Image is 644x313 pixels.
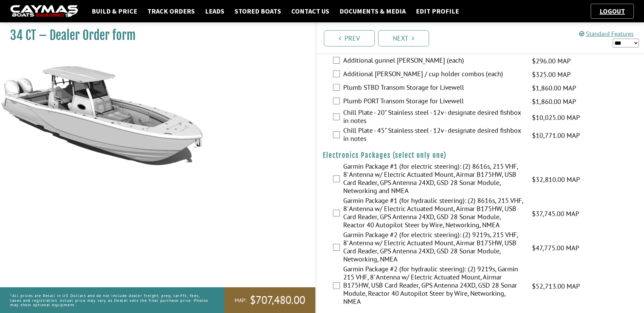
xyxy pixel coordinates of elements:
h4: Electronics Packages (select only one) [323,151,638,160]
a: Leads [202,7,228,16]
span: $52,713.00 MAP [532,281,580,291]
a: Contact Us [288,7,333,16]
a: MAP:$707,480.00 [224,287,315,313]
label: Garmin Package #2 (for electric steering): (2) 9219s, 215 VHF, 8' Antenna w/ Electric Actuated Mo... [343,231,524,265]
a: Next [378,30,429,46]
span: $1,860.00 MAP [532,83,576,93]
label: Garmin Package #1 (for hydraulic steering): (2) 8616s, 215 VHF, 8' Antenna w/ Electric Actuated M... [343,196,524,231]
a: Prev [324,30,375,46]
a: Stored Boats [231,7,284,16]
span: MAP: [235,297,246,304]
a: Edit Profile [412,7,462,16]
span: $325.00 MAP [532,69,571,80]
label: Additional [PERSON_NAME] / cup holder combos (each) [343,70,524,80]
label: Plumb STBD Transom Storage for Livewell [343,83,524,93]
label: Garmin Package #2 (for hydraulic steering): (2) 9219s, Garmin 215 VHF, 8' Antenna w/ Electric Act... [343,265,524,307]
h1: 34 CT – Dealer Order form [10,28,298,43]
span: $10,025.00 MAP [532,112,580,123]
span: $707,480.00 [250,293,305,307]
label: Chill Plate - 20" Stainless steel - 12v - designate desired fishbox in notes [343,108,524,126]
span: $1,860.00 MAP [532,97,576,107]
label: Garmin Package #1 (for electric steering): (2) 8616s, 215 VHF, 8' Antenna w/ Electric Actuated Mo... [343,162,524,196]
a: Logout [596,7,628,15]
label: Plumb PORT Transom Storage for Livewell [343,97,524,107]
span: $37,745.00 MAP [532,209,579,219]
p: *All prices are Retail in US Dollars and do not include dealer freight, prep, tariffs, fees, taxe... [10,290,209,310]
img: caymas-dealer-connect-2ed40d3bc7270c1d8d7ffb4b79bf05adc795679939227970def78ec6f6c03838.gif [10,5,78,18]
span: $296.00 MAP [532,56,571,66]
a: Documents & Media [336,7,409,16]
span: $47,775.00 MAP [532,243,579,253]
span: $10,771.00 MAP [532,130,580,141]
span: $32,810.00 MAP [532,174,580,185]
label: Additional gunnel [PERSON_NAME] (each) [343,56,524,66]
a: Standard Features [579,30,634,38]
a: Build & Price [88,7,141,16]
a: Track Orders [144,7,198,16]
label: Chill Plate - 45" Stainless steel - 12v - designate desired fishbox in notes [343,126,524,144]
